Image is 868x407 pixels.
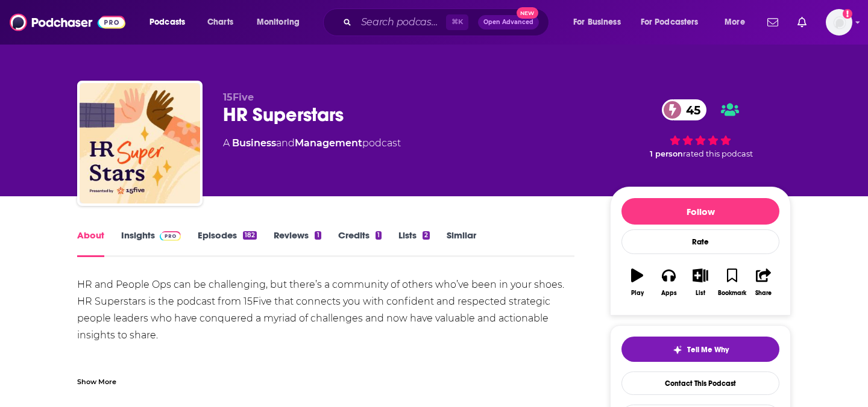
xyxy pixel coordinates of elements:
[718,290,746,297] div: Bookmark
[621,198,779,225] button: Follow
[223,136,401,151] div: A podcast
[200,13,241,32] a: Charts
[198,229,257,257] a: Episodes182
[631,290,644,297] div: Play
[80,83,200,203] img: HR Superstars
[141,13,201,32] button: open menu
[696,290,705,297] div: List
[685,261,716,304] button: List
[748,261,779,304] button: Share
[77,229,104,257] a: About
[573,14,621,31] span: For Business
[793,12,811,33] a: Show notifications dropdown
[716,13,760,32] button: open menu
[621,261,653,304] button: Play
[446,14,468,30] span: ⌘ K
[755,290,772,297] div: Share
[10,11,125,34] img: Podchaser - Follow, Share and Rate Podcasts
[338,229,382,257] a: Credits1
[661,290,677,297] div: Apps
[483,19,533,25] span: Open Advanced
[248,13,315,32] button: open menu
[121,229,181,257] a: InsightsPodchaser Pro
[517,7,538,19] span: New
[232,137,276,149] a: Business
[716,261,747,304] button: Bookmark
[149,14,185,31] span: Podcasts
[207,14,233,31] span: Charts
[315,231,321,240] div: 1
[621,337,779,362] button: tell me why sparkleTell Me Why
[763,12,783,33] a: Show notifications dropdown
[565,13,636,32] button: open menu
[274,229,321,257] a: Reviews1
[641,14,699,31] span: For Podcasters
[423,231,430,240] div: 2
[683,149,753,158] span: rated this podcast
[673,345,682,355] img: tell me why sparkle
[687,345,729,355] span: Tell Me Why
[621,371,779,395] a: Contact This Podcast
[243,231,257,240] div: 182
[398,229,430,257] a: Lists2
[826,9,852,36] span: Logged in as MarelyCarveComms
[650,149,683,158] span: 1 person
[335,8,561,36] div: Search podcasts, credits, & more...
[478,15,539,30] button: Open AdvancedNew
[257,14,300,31] span: Monitoring
[621,229,779,254] div: Rate
[633,13,716,32] button: open menu
[223,92,254,103] span: 15Five
[662,99,706,120] a: 45
[653,261,684,304] button: Apps
[376,231,382,240] div: 1
[826,9,852,36] button: Show profile menu
[610,92,791,166] div: 45 1 personrated this podcast
[674,99,706,120] span: 45
[826,9,852,36] img: User Profile
[447,229,476,257] a: Similar
[356,13,446,32] input: Search podcasts, credits, & more...
[843,9,852,19] svg: Add a profile image
[725,14,745,31] span: More
[160,231,181,241] img: Podchaser Pro
[295,137,362,149] a: Management
[276,137,295,149] span: and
